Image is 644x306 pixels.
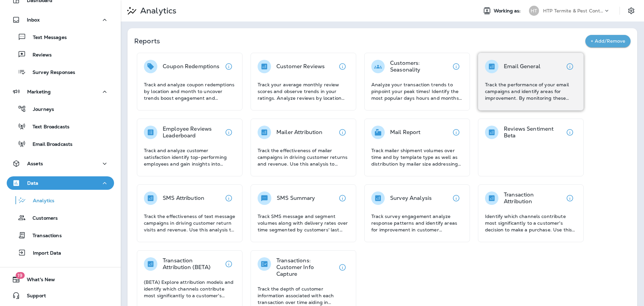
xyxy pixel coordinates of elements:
p: Analytics [26,198,54,204]
span: What's New [20,277,55,285]
p: Track the effectiveness of mailer campaigns in driving customer returns and revenue. Use this ana... [258,147,349,167]
p: Email General [504,63,540,70]
p: Customers [26,215,58,222]
p: Identify which channels contribute most significantly to a customer's decision to make a purchase... [485,213,577,233]
p: Track the depth of customer information associated with each transaction over time aiding in asse... [258,286,349,306]
p: Coupon Redemptions [163,63,220,70]
button: View details [449,191,463,205]
span: Working as: [494,8,522,14]
p: Survey Analysis [390,195,432,202]
button: Text Broadcasts [7,119,114,133]
p: Transaction Attribution (BETA) [163,257,222,271]
button: View details [222,126,235,139]
button: View details [336,191,349,205]
button: View details [222,191,235,205]
p: Employee Reviews Leaderboard [163,126,222,139]
p: Import Data [26,250,61,257]
button: Survey Responses [7,65,114,79]
p: Reviews [26,52,52,58]
button: View details [563,126,577,139]
p: HTP Termite & Pest Control [543,8,603,13]
button: View details [449,60,463,73]
p: Mailer Attribution [276,129,323,136]
p: Inbox [27,17,40,23]
p: Analyze your transaction trends to pinpoint your peak times! Identify the most popular days hours... [371,81,463,101]
p: Customer Reviews [276,63,325,70]
span: 19 [15,272,24,279]
p: Track survey engagement analyze response patterns and identify areas for improvement in customer ... [371,213,463,233]
button: 19What's New [7,273,114,286]
p: Analytics [138,6,176,16]
button: View details [336,126,349,139]
p: Text Broadcasts [26,124,69,130]
p: Track the performance of your email campaigns and identify areas for improvement. By monitoring t... [485,81,577,101]
button: Inbox [7,13,114,27]
button: Data [7,176,114,190]
p: Marketing [27,89,51,94]
button: Analytics [7,193,114,207]
p: Journeys [26,106,54,113]
button: View details [563,191,577,205]
p: Survey Responses [26,70,75,76]
p: SMS Summary [277,195,315,202]
p: Transactions: Customer Info Capture [276,257,336,277]
button: Transactions [7,228,114,242]
p: Assets [27,161,43,166]
p: SMS Attribution [163,195,204,202]
button: View details [222,60,235,73]
button: Assets [7,157,114,170]
p: Text Messages [26,35,67,41]
p: Mail Report [390,129,421,136]
button: Email Broadcasts [7,137,114,151]
button: Import Data [7,246,114,260]
div: HT [529,6,539,16]
p: Track SMS message and segment volumes along with delivery rates over time segmented by customers'... [258,213,349,233]
button: Marketing [7,85,114,98]
button: View details [222,257,235,271]
p: Track the effectiveness of text message campaigns in driving customer return visits and revenue. ... [144,213,235,233]
p: Data [27,180,39,186]
p: Transactions [26,233,62,239]
button: View details [336,60,349,73]
p: Reports [134,36,585,46]
button: View details [563,60,577,73]
p: (BETA) Explore attribution models and identify which channels contribute most significantly to a ... [144,279,235,299]
p: Track and analyze customer satisfaction identify top-performing employees and gain insights into ... [144,147,235,167]
button: Reviews [7,47,114,61]
button: Settings [625,5,637,17]
p: Transaction Attribution [504,191,563,205]
button: Customers [7,211,114,225]
button: View details [449,126,463,139]
button: Text Messages [7,30,114,44]
p: Track your average monthly review scores and observe trends in your ratings. Analyze reviews by l... [258,81,349,101]
button: + Add/Remove [585,35,631,47]
span: Support [20,293,46,301]
button: Support [7,289,114,302]
p: Track and analyze coupon redemptions by location and month to uncover trends boost engagement and... [144,81,235,101]
p: Customers: Seasonality [390,60,449,73]
p: Track mailer shipment volumes over time and by template type as well as distribution by mailer si... [371,147,463,167]
p: Reviews Sentiment Beta [504,126,563,139]
button: Journeys [7,102,114,116]
button: View details [336,261,349,274]
p: Email Broadcasts [26,141,72,148]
